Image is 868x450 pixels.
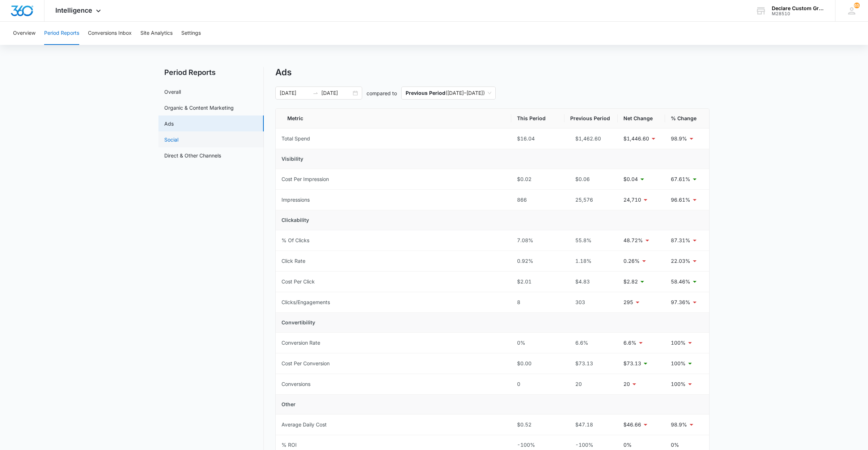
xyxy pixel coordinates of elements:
p: 0.26% [623,257,640,265]
p: 98.9% [671,135,687,143]
a: Direct & Other Channels [164,152,221,159]
input: Start date [280,89,310,97]
div: -100% [517,441,559,449]
h1: Ads [275,67,292,78]
div: account id [772,11,825,16]
div: $16.04 [517,135,559,143]
div: 0.92% [517,257,559,265]
div: Cost Per Click [281,278,315,286]
p: 6.6% [623,339,636,347]
div: % ROI [281,441,297,449]
p: 24,710 [623,196,641,204]
div: Click Rate [281,257,305,265]
td: Clickability [276,210,709,230]
p: 48.72% [623,236,643,244]
button: Site Analytics [140,22,173,45]
a: Ads [164,120,174,127]
td: Convertibility [276,313,709,333]
a: Social [164,136,178,143]
div: Total Spend [281,135,310,143]
th: Previous Period [564,109,618,129]
p: $73.13 [623,359,641,367]
div: 866 [517,196,559,204]
div: 303 [570,298,612,306]
p: $46.66 [623,421,641,429]
h2: Period Reports [158,67,264,78]
div: $4.83 [570,278,612,286]
input: End date [321,89,351,97]
th: Net Change [618,109,665,129]
span: to [313,90,318,96]
div: 8 [517,298,559,306]
span: Intelligence [55,7,92,14]
p: 20 [623,380,630,388]
button: Conversions Inbox [88,22,132,45]
p: 100% [671,380,686,388]
td: Other [276,395,709,415]
div: % Of Clicks [281,236,309,244]
div: Cost Per Impression [281,175,329,183]
div: Average Daily Cost [281,421,327,429]
p: 0% [623,441,632,449]
div: Conversions [281,380,310,388]
div: -100% [570,441,612,449]
p: 98.9% [671,421,687,429]
p: 100% [671,339,686,347]
p: $1,446.60 [623,135,649,143]
p: $2.82 [623,278,638,286]
div: $0.52 [517,421,559,429]
div: account name [772,5,825,11]
span: 65 [854,3,860,8]
p: 58.46% [671,278,690,286]
p: Previous Period [406,90,445,96]
div: 25,576 [570,196,612,204]
td: Visibility [276,149,709,169]
p: 295 [623,298,633,306]
div: 7.08% [517,236,559,244]
span: ( [DATE] – [DATE] ) [406,87,491,99]
div: $0.02 [517,175,559,183]
p: 22.03% [671,257,690,265]
div: $2.01 [517,278,559,286]
p: 100% [671,359,686,367]
a: Organic & Content Marketing [164,104,234,112]
div: 1.18% [570,257,612,265]
button: Period Reports [44,22,79,45]
div: Clicks/Engagements [281,298,330,306]
th: Metric [276,109,511,129]
div: $0.06 [570,175,612,183]
p: compared to [367,89,397,97]
div: 0% [517,339,559,347]
div: $73.13 [570,359,612,367]
div: 55.8% [570,236,612,244]
div: notifications count [854,3,860,8]
div: $1,462.60 [570,135,612,143]
p: 87.31% [671,236,690,244]
div: $0.00 [517,359,559,367]
div: 20 [570,380,612,388]
a: Overall [164,88,181,96]
button: Settings [181,22,201,45]
span: swap-right [313,90,318,96]
div: 6.6% [570,339,612,347]
th: % Change [665,109,709,129]
div: 0 [517,380,559,388]
p: 97.36% [671,298,690,306]
p: 0% [671,441,679,449]
div: Impressions [281,196,310,204]
div: Conversion Rate [281,339,320,347]
p: 96.61% [671,196,690,204]
div: Cost Per Conversion [281,359,330,367]
p: $0.04 [623,175,638,183]
button: Overview [13,22,35,45]
th: This Period [511,109,564,129]
div: $47.18 [570,421,612,429]
p: 67.61% [671,175,690,183]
